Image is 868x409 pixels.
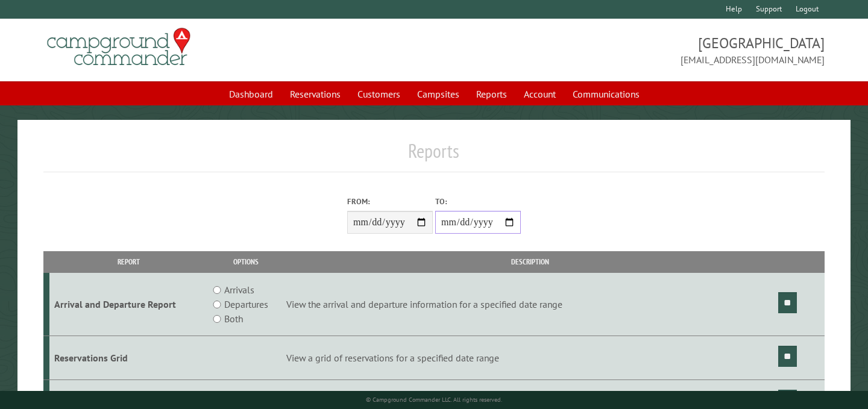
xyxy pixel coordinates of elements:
th: Description [285,251,776,272]
a: Reports [469,83,514,105]
small: © Campground Commander LLC. All rights reserved. [366,396,502,404]
td: Reservations Grid [49,336,207,380]
a: Communications [565,83,647,105]
img: Campground Commander [43,23,194,70]
a: Account [517,83,563,105]
span: [GEOGRAPHIC_DATA] [EMAIL_ADDRESS][DOMAIN_NAME] [434,33,825,67]
label: To: [435,196,521,207]
a: Customers [350,83,407,105]
a: Campsites [410,83,467,105]
td: View a grid of reservations for a specified date range [285,336,776,380]
a: Dashboard [222,83,280,105]
h1: Reports [43,139,825,172]
label: From: [347,196,433,207]
th: Options [207,251,284,272]
label: Arrivals [224,283,254,297]
label: Both [224,311,243,326]
label: Departures [224,297,268,311]
td: View the arrival and departure information for a specified date range [285,273,776,336]
a: Reservations [283,83,348,105]
td: Arrival and Departure Report [49,273,207,336]
th: Report [49,251,207,272]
